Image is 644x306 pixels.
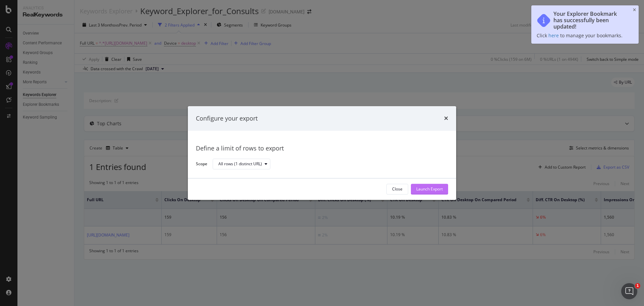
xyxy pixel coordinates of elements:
div: Define a limit of rows to export [196,144,448,153]
div: Your Explorer Bookmark has successfully been updated! [553,11,627,30]
button: All rows (1 distinct URL) [213,159,270,170]
a: here [548,32,559,39]
span: Click to manage your bookmarks. [537,32,623,39]
iframe: Intercom live chat [621,283,637,299]
label: Scope [196,161,207,168]
div: Close [392,186,402,192]
div: Configure your export [196,114,258,123]
button: Launch Export [411,184,448,194]
button: Close [386,184,408,194]
div: Launch Export [416,186,443,192]
div: close toast [633,8,636,12]
div: modal [188,106,456,200]
div: times [444,114,448,123]
span: 1 [635,283,640,289]
div: All rows (1 distinct URL) [218,162,262,166]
